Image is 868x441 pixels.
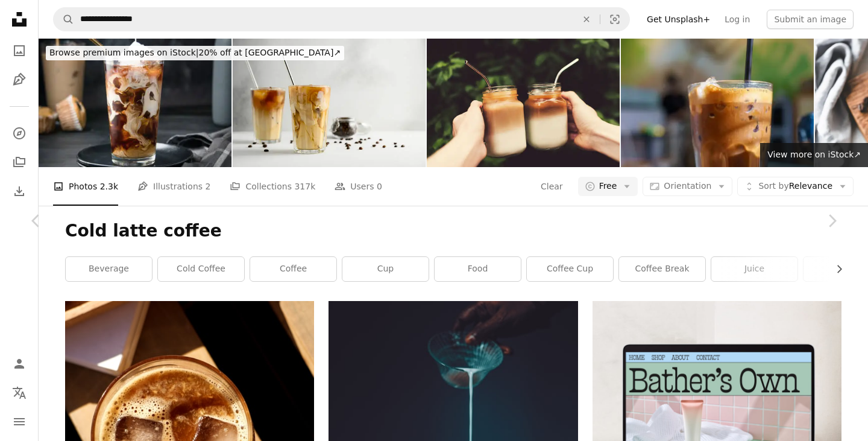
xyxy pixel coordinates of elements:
a: food [435,257,521,281]
a: Photos [7,39,31,63]
a: cold coffee [158,257,244,281]
span: 20% off at [GEOGRAPHIC_DATA] ↗ [49,48,341,57]
a: Collections 317k [230,167,315,206]
a: Get Unsplash+ [640,10,717,29]
a: Illustrations 2 [137,167,210,206]
span: Sort by [758,181,788,191]
a: Log in / Sign up [7,352,31,376]
span: Free [599,180,617,192]
a: Users 0 [335,167,382,206]
a: cup [342,257,429,281]
a: Explore [7,121,31,145]
span: 317k [294,180,315,193]
a: Collections [7,150,31,174]
a: View more on iStock↗ [760,143,868,167]
a: coffee break [619,257,705,281]
button: Orientation [643,177,732,196]
a: beverage [66,257,152,281]
img: Two glasses of iced coffee on a light concrete table. [233,39,426,167]
span: Browse premium images on iStock | [49,48,198,57]
img: Iced Coffee in a Glass with a Black Straw [621,39,814,167]
span: Orientation [664,181,711,191]
button: Clear [573,8,600,31]
button: Sort byRelevance [737,177,854,196]
h1: Cold latte coffee [65,220,841,242]
span: Relevance [758,180,832,192]
span: View more on iStock ↗ [767,150,861,159]
a: Browse premium images on iStock|20% off at [GEOGRAPHIC_DATA]↗ [39,39,351,68]
button: Search Unsplash [54,8,74,31]
img: Two glass jars of ice coffee in woman and man hands. [427,39,620,167]
img: Glass with ice and coffee [39,39,231,167]
a: coffee [250,257,336,281]
a: Next [796,163,868,279]
form: Find visuals sitewide [53,7,630,31]
button: Clear [540,177,564,196]
a: Log in [717,10,757,29]
a: juice [711,257,797,281]
span: 0 [377,180,382,193]
button: Free [578,177,638,196]
a: coffee cup [527,257,613,281]
button: Language [7,381,31,405]
button: Menu [7,410,31,434]
a: Illustrations [7,68,31,92]
button: Submit an image [767,10,854,29]
span: 2 [206,180,211,193]
button: Visual search [600,8,629,31]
